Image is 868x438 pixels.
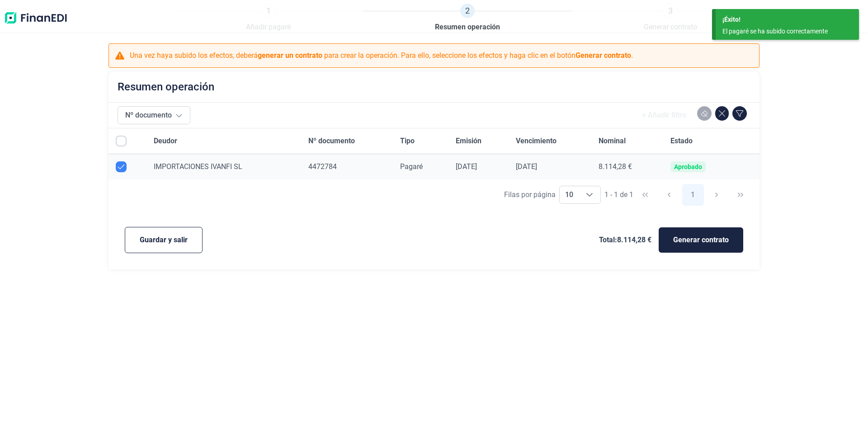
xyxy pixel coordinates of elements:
[674,163,702,170] div: Aprobado
[456,136,481,146] span: Emisión
[116,136,127,146] div: All items unselected
[118,80,214,93] h2: Resumen operación
[658,184,680,206] button: Previous Page
[258,51,322,60] b: generar un contrato
[118,106,190,124] button: Nº documento
[604,191,633,198] span: 1 - 1 de 1
[460,4,475,18] span: 2
[599,162,656,171] div: 8.114,28 €
[722,27,845,36] div: El pagaré se ha subido correctamente
[682,184,704,206] button: Page 1
[154,136,177,146] span: Deudor
[634,184,656,206] button: First Page
[435,22,500,33] span: Resumen operación
[435,4,500,33] a: 2Resumen operación
[154,162,242,171] span: IMPORTACIONES IVANFI SL
[599,235,651,245] span: Total: 8.114,28 €
[504,189,556,200] div: Filas por página
[673,235,729,245] span: Generar contrato
[730,184,751,206] button: Last Page
[4,4,68,33] img: Logo de aplicación
[516,162,584,171] div: [DATE]
[400,136,415,146] span: Tipo
[125,227,203,253] button: Guardar y salir
[308,136,355,146] span: Nº documento
[456,162,502,171] div: [DATE]
[516,136,557,146] span: Vencimiento
[579,186,600,203] div: Choose
[140,235,188,245] span: Guardar y salir
[400,162,423,171] span: Pagaré
[722,15,852,24] div: ¡Éxito!
[576,51,631,60] b: Generar contrato
[560,186,579,203] span: 10
[130,50,633,61] p: Una vez haya subido los efectos, deberá para crear la operación. Para ello, seleccione los efecto...
[706,184,727,206] button: Next Page
[659,227,743,253] button: Generar contrato
[599,136,626,146] span: Nominal
[308,162,337,171] span: 4472784
[116,161,127,172] div: Row Unselected null
[670,136,693,146] span: Estado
